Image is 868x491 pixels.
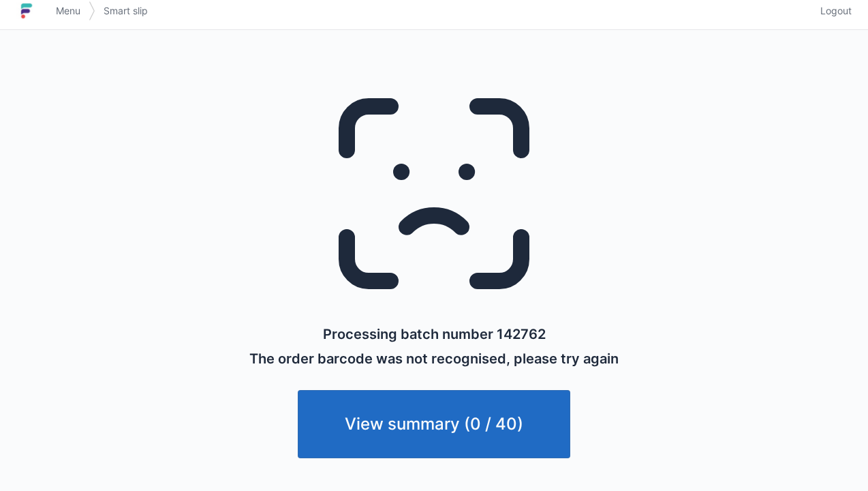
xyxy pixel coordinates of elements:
p: The order barcode was not recognised, please try again [249,349,619,368]
span: Logout [820,4,852,18]
span: Smart slip [104,4,148,18]
p: Processing batch number 142762 [323,325,546,344]
a: View summary (0 / 40) [298,390,570,458]
span: Menu [56,4,80,18]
